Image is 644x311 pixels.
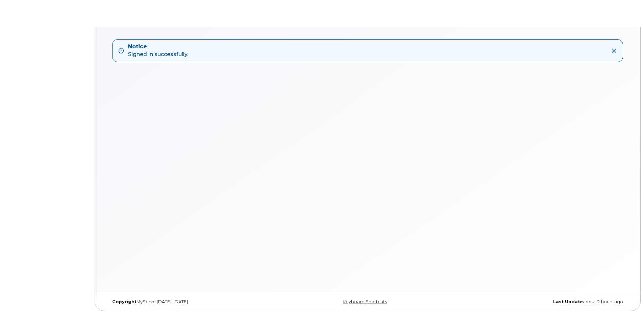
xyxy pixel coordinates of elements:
strong: Last Update [553,299,583,304]
a: Keyboard Shortcuts [343,299,387,304]
div: Signed in successfully. [128,43,188,58]
div: MyServe [DATE]–[DATE] [107,299,281,305]
strong: Copyright [112,299,137,304]
strong: Notice [128,43,188,51]
div: about 2 hours ago [454,299,628,305]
